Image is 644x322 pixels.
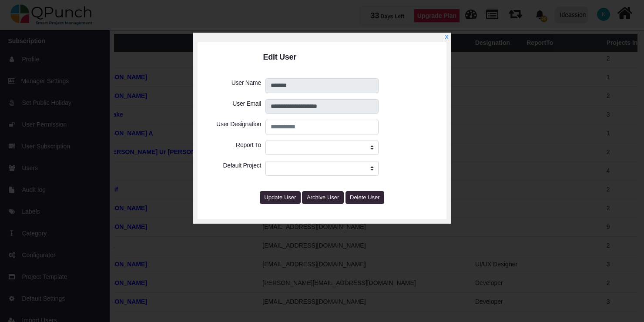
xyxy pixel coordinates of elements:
[260,191,301,204] button: Update User
[205,99,263,114] div: User Email
[205,161,263,176] div: Default Project
[263,53,297,61] b: Edit User
[345,191,385,204] button: Delete User
[445,34,449,40] a: X
[307,194,339,201] span: Archive User
[350,194,380,201] span: Delete User
[205,141,263,155] div: Report To
[205,120,263,134] div: User Designation
[264,194,296,201] span: Update User
[302,191,343,204] button: Archive User
[205,78,263,93] div: User Name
